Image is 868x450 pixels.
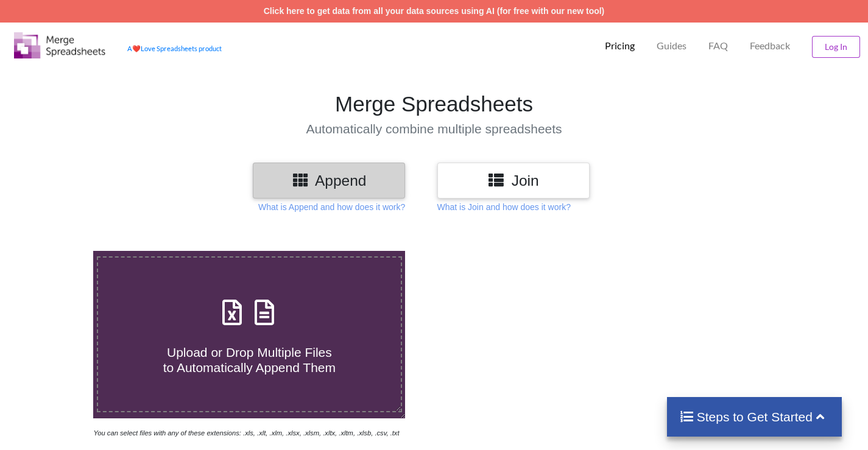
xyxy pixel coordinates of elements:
[262,172,396,189] h3: Append
[14,32,105,58] img: Logo.png
[264,6,605,16] a: Click here to get data from all your data sources using AI (for free with our new tool)
[708,40,728,52] p: FAQ
[163,345,336,374] span: Upload or Drop Multiple Files to Automatically Append Them
[812,36,860,58] button: Log In
[127,44,222,52] a: AheartLove Spreadsheets product
[258,201,405,213] p: What is Append and how does it work?
[437,201,571,213] p: What is Join and how does it work?
[657,40,686,52] p: Guides
[679,409,830,424] h4: Steps to Get Started
[132,44,141,52] span: heart
[446,172,580,189] h3: Join
[750,41,790,51] span: Feedback
[605,40,635,52] p: Pricing
[93,429,399,437] i: You can select files with any of these extensions: .xls, .xlt, .xlm, .xlsx, .xlsm, .xltx, .xltm, ...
